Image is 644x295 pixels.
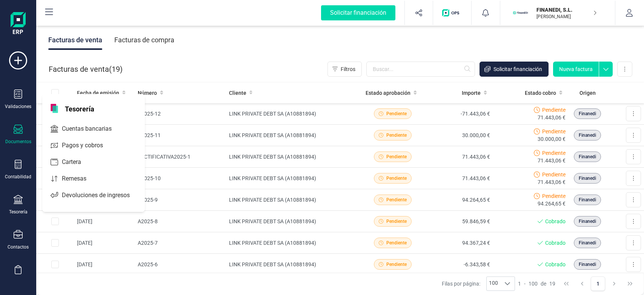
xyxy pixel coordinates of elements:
span: Finanedi [579,175,596,182]
button: First Page [559,276,573,291]
span: Devoluciones de ingresos [59,191,143,200]
input: Buscar... [366,62,475,77]
span: Cobrado [545,218,566,225]
td: 71.443,06 € [426,146,493,168]
td: -71.443,06 € [426,103,493,125]
td: LINK PRIVATE DEBT SA (A10881894) [226,146,360,168]
td: 94.264,65 € [426,189,493,211]
div: Validaciones [5,103,31,110]
td: A2025-10 [135,168,226,189]
span: Fecha de emisión [77,89,119,97]
button: Last Page [623,276,637,291]
span: Pendiente [542,149,566,157]
div: Row Selected f5113622-9239-413c-bf00-72cf8bf60852 [51,239,59,247]
td: 71.443,06 € [426,168,493,189]
p: [PERSON_NAME] [536,14,597,20]
td: A2025-6 [135,254,226,275]
div: Contactos [8,244,29,250]
td: 94.367,24 € [426,232,493,254]
span: Origen [579,89,596,97]
span: 100 [529,280,538,287]
div: Row Selected 4d9a4e91-2af8-496b-a67c-0062f7f6843e [51,218,59,225]
span: Solicitar financiación [493,65,542,73]
td: RECTIFICATIVA2025-1 [135,146,226,168]
td: A2025-8 [135,211,226,232]
div: Contabilidad [5,174,31,180]
span: Cartera [59,158,95,167]
div: - [518,280,555,287]
span: Pendiente [386,261,407,268]
span: Cobrado [545,239,566,247]
span: Número [138,89,157,97]
span: 19 [549,280,555,287]
div: Facturas de venta ( ) [49,62,123,77]
span: Pendiente [542,106,566,114]
td: -6.343,58 € [426,254,493,275]
span: Pendiente [386,175,407,182]
button: Nueva factura [553,62,599,77]
div: Inventario [8,279,28,285]
span: Pagos y cobros [59,141,117,150]
span: Finanedi [579,218,596,225]
span: Cliente [229,89,246,97]
img: FI [512,5,529,21]
span: 71.443,06 € [538,157,566,164]
span: Finanedi [579,239,596,246]
img: Logo de OPS [442,9,462,17]
div: Solicitar financiación [321,5,395,20]
td: LINK PRIVATE DEBT SA (A10881894) [226,189,360,211]
span: Finanedi [579,110,596,117]
span: Cobrado [545,261,566,268]
span: Estado aprobación [366,89,410,97]
td: 30.000,00 € [426,125,493,146]
div: Facturas de venta [48,30,102,50]
span: Pendiente [386,239,407,246]
span: de [541,280,546,287]
div: All items unselected [51,89,59,97]
span: Importe [462,89,481,97]
td: LINK PRIVATE DEBT SA (A10881894) [226,254,360,275]
span: Tesorería [60,104,99,113]
td: A2025-12 [135,103,226,125]
button: FIFINANEDI, S.L.[PERSON_NAME] [509,1,606,25]
span: 100 [487,277,500,290]
span: Pendiente [542,192,566,200]
td: 59.846,59 € [426,211,493,232]
img: Logo Finanedi [11,12,26,36]
td: [DATE] [74,254,135,275]
div: Tesorería [9,209,28,215]
span: Pendiente [386,132,407,139]
button: Previous Page [575,276,589,291]
span: Pendiente [386,153,407,160]
span: Pendiente [386,218,407,225]
td: LINK PRIVATE DEBT SA (A10881894) [226,103,360,125]
span: 94.264,65 € [538,200,566,207]
td: LINK PRIVATE DEBT SA (A10881894) [226,211,360,232]
span: Remesas [59,174,100,183]
span: Finanedi [579,153,596,160]
div: Filas por página: [442,276,515,291]
span: Finanedi [579,132,596,139]
span: Finanedi [579,196,596,203]
p: FINANEDI, S.L. [536,6,597,14]
span: 71.443,06 € [538,114,566,121]
td: [DATE] [74,232,135,254]
button: Filtros [327,62,362,77]
button: Next Page [607,276,621,291]
span: Pendiente [386,196,407,203]
span: Pendiente [542,171,566,178]
button: Page 1 [591,276,605,291]
td: LINK PRIVATE DEBT SA (A10881894) [226,125,360,146]
div: Facturas de compra [114,30,174,50]
td: A2025-7 [135,232,226,254]
td: [DATE] [74,211,135,232]
span: Filtros [341,65,355,73]
div: Documentos [5,139,31,145]
td: LINK PRIVATE DEBT SA (A10881894) [226,168,360,189]
span: 1 [518,280,521,287]
span: Pendiente [542,128,566,135]
span: Pendiente [386,110,407,117]
button: Solicitar financiación [480,62,549,77]
div: Row Selected 3550f7df-ae43-41af-b624-53651b13355e [51,261,59,268]
td: LINK PRIVATE DEBT SA (A10881894) [226,232,360,254]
